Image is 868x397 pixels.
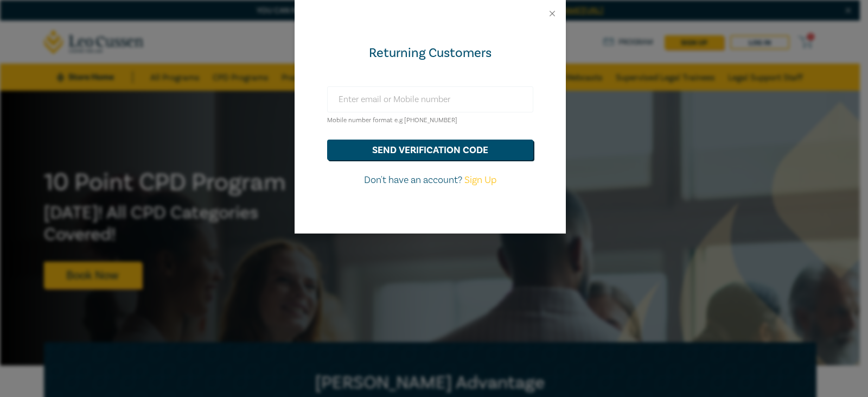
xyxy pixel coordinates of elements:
button: send verification code [327,140,533,160]
input: Enter email or Mobile number [327,86,533,112]
small: Mobile number format e.g [PHONE_NUMBER] [327,116,457,124]
div: Returning Customers [327,45,533,62]
button: Close [547,9,557,18]
a: Sign Up [464,174,496,186]
p: Don't have an account? [327,173,533,187]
